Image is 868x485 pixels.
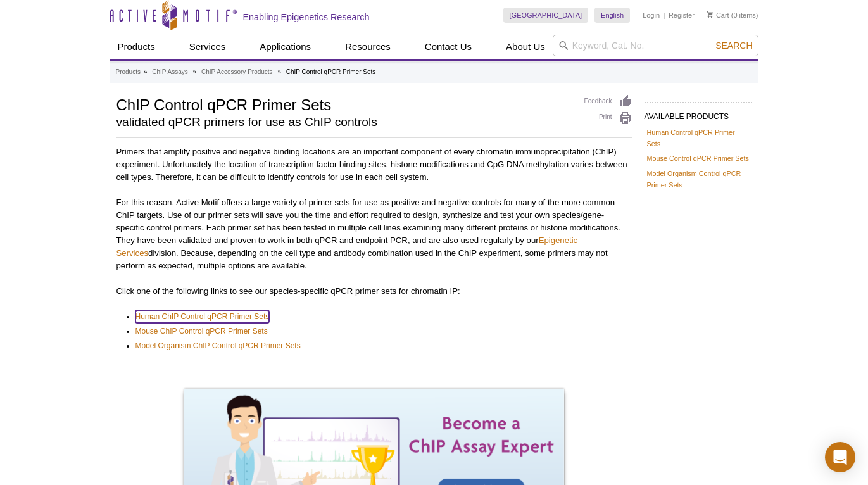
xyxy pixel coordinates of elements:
[243,11,370,23] h2: Enabling Epigenetics Research
[584,111,632,125] a: Print
[645,102,752,125] h2: AVAILABLE PRODUCTS
[135,339,301,352] a: Model Organism ChIP Control qPCR Primer Sets
[707,8,758,23] li: (0 items)
[116,146,632,184] p: Primers that amplify positive and negative binding locations are an important component of every ...
[669,11,695,20] a: Register
[712,40,756,51] button: Search
[584,94,632,108] a: Feedback
[135,310,270,323] a: Human ChIP Control qPCR Primer Sets
[116,117,572,128] h2: validated qPCR primers for use as ChIP controls
[116,196,632,272] p: For this reason, Active Motif offers a large variety of primer sets for use as positive and negat...
[647,168,750,191] a: Model Organism Control qPCR Primer Sets
[193,68,197,75] li: »
[707,11,729,20] a: Cart
[337,35,398,59] a: Resources
[503,8,589,23] a: [GEOGRAPHIC_DATA]
[252,35,318,59] a: Applications
[417,35,479,59] a: Contact Us
[498,35,553,59] a: About Us
[594,8,630,23] a: English
[116,66,141,78] a: Products
[277,68,281,75] li: »
[707,11,713,18] img: Your Cart
[643,11,660,20] a: Login
[664,8,665,23] li: |
[647,127,750,149] a: Human Control qPCR Primer Sets
[715,41,752,51] span: Search
[182,35,234,59] a: Services
[286,68,376,75] li: ChIP Control qPCR Primer Sets
[116,94,572,113] h1: ChIP Control qPCR Primer Sets
[135,325,268,337] a: Mouse ChIP Control qPCR Primer Sets
[152,66,188,78] a: ChIP Assays
[553,35,758,56] input: Keyword, Cat. No.
[825,442,855,472] div: Open Intercom Messenger
[110,35,163,59] a: Products
[201,66,273,78] a: ChIP Accessory Products
[116,285,632,298] p: Click one of the following links to see our species-specific qPCR primer sets for chromatin IP:
[144,68,148,75] li: »
[647,153,749,164] a: Mouse Control qPCR Primer Sets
